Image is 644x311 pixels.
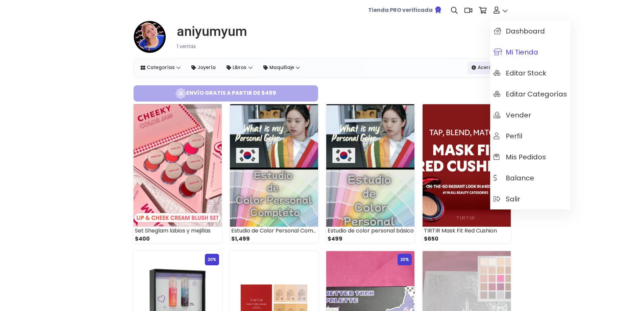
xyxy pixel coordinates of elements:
a: TIRTIR Mask Fit Red Cushion $650 [423,104,511,243]
div: $1,499 [230,235,318,243]
div: $400 [134,235,222,243]
div: Estudio de color personal básico [326,227,414,235]
div: 20% [398,254,412,265]
div: Set Sheglam labios y mejillas [134,227,222,235]
img: small_1756950326943.jpeg [134,104,222,227]
a: Estudio de color personal básico $499 [326,104,414,243]
small: 1 ventas [177,43,196,50]
span: Editar Categorías [494,90,567,98]
a: Mis pedidos [490,147,570,168]
span: Envío gratis a partir de $499 [136,88,315,99]
h1: aniyumyum [177,23,247,40]
div: $499 [326,235,414,243]
div: TIRTIR Mask Fit Red Cushion [423,227,511,235]
a: Mi tienda [490,42,570,63]
a: Categorías [137,62,185,74]
a: Balance [490,168,570,188]
b: Tienda PRO verificada [368,6,433,14]
div: 20% [205,254,219,265]
div: Estudio de Color Personal Completo (VIP) [230,227,318,235]
a: Set Sheglam labios y mejillas $400 [134,104,222,243]
a: Estudio de Color Personal Completo (VIP) $1,499 [230,104,318,243]
span: Mis pedidos [494,153,546,161]
a: Editar Categorías [490,84,570,105]
a: Joyería [187,62,220,74]
a: Maquillaje [259,62,304,74]
span: Editar Stock [494,69,546,77]
a: Libros [222,62,257,74]
span: Balance [494,174,534,182]
span: Perfil [494,132,522,140]
img: small_1754621481438.jpeg [326,104,414,227]
a: Dashboard [490,21,570,42]
a: Acerca de [468,62,506,74]
img: small_1725942941535.jpeg [423,104,511,227]
a: Editar Stock [490,63,570,84]
img: small_1754623389953.jpeg [230,104,318,227]
div: $650 [423,235,511,243]
span: Mi tienda [494,48,538,56]
span: Salir [494,195,520,203]
span: Vender [494,111,531,119]
a: Salir [490,188,570,209]
span: Dashboard [494,27,545,35]
img: Tienda verificada [434,6,442,14]
a: aniyumyum [171,23,247,40]
a: Vender [490,105,570,126]
a: Perfil [490,126,570,147]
